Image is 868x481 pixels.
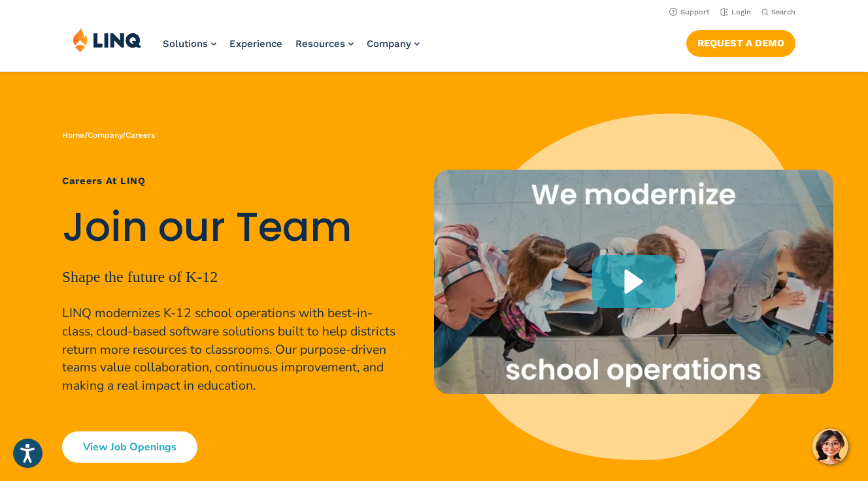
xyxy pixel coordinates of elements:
[62,174,399,188] h1: Careers at LINQ
[295,38,354,50] a: Resources
[62,431,197,463] a: View Job Openings
[163,27,420,70] nav: Primary Navigation
[73,27,142,52] img: LINQ | K‑12 Software
[771,8,795,16] span: Search
[367,38,411,50] span: Company
[669,8,710,16] a: Support
[686,27,795,56] nav: Button Navigation
[163,38,216,50] a: Solutions
[62,131,155,140] span: / /
[62,131,84,140] a: Home
[229,38,282,50] a: Experience
[686,30,795,56] a: Request a Demo
[761,7,795,17] button: Open Search Bar
[295,38,345,50] span: Resources
[62,304,399,395] p: LINQ modernizes K-12 school operations with best-in-class, cloud-based software solutions built t...
[592,255,675,308] div: Play
[62,265,399,288] p: Shape the future of K-12
[720,8,751,16] a: Login
[367,38,420,50] a: Company
[125,131,155,140] span: Careers
[812,428,848,465] button: Hello, have a question? Let’s chat.
[62,204,399,251] h2: Join our Team
[88,131,122,140] a: Company
[163,38,208,50] span: Solutions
